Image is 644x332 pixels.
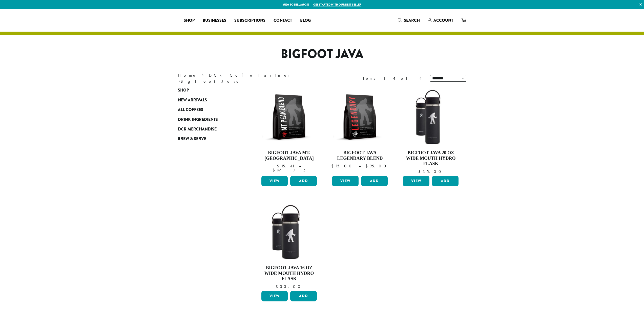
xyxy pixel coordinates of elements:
a: Bigfoot Java Mt. [GEOGRAPHIC_DATA] [260,88,318,174]
span: › [202,71,204,78]
h1: Bigfoot Java [174,47,470,61]
button: Add [432,176,459,186]
span: Shop [178,87,189,94]
span: › [178,77,180,84]
a: DCR Cafe Partner [209,73,293,78]
h4: Bigfoot Java Mt. [GEOGRAPHIC_DATA] [260,150,318,161]
bdi: 15.41 [277,163,294,169]
span: Businesses [203,17,226,24]
span: – [359,163,361,169]
bdi: 15.00 [331,163,354,169]
span: $ [273,167,277,173]
a: Bigfoot Java 16 oz Wide Mouth Hydro Flask $33.00 [260,203,318,289]
button: Add [290,176,317,186]
span: $ [365,163,370,169]
span: DCR Merchandise [178,126,217,132]
span: Shop [184,17,195,24]
span: New Arrivals [178,97,207,103]
a: View [261,291,288,301]
a: View [403,176,429,186]
bdi: 35.00 [418,169,443,174]
span: $ [276,284,280,289]
a: Drink Ingredients [178,115,239,124]
a: DCR Merchandise [178,124,239,134]
h4: Bigfoot Java Legendary Blend [331,150,389,161]
bdi: 33.00 [276,284,303,289]
a: Bigfoot Java 20 oz Wide Mouth Hydro Flask $35.00 [402,88,460,174]
div: Items 1-4 of 4 [358,75,422,81]
a: Brew & Serve [178,134,239,144]
span: Contact [274,17,292,24]
span: Blog [300,17,311,24]
img: LO2863-BFJ-Hydro-Flask-16oz-WM-wFlex-Sip-Lid-Black-300x300.jpg [260,203,318,261]
bdi: 95.00 [365,163,388,169]
span: – [299,163,301,169]
img: BFJ_Legendary_12oz-300x300.png [331,88,389,146]
span: Drink Ingredients [178,117,218,123]
a: View [332,176,359,186]
span: Search [404,17,420,23]
button: Add [361,176,388,186]
bdi: 97.75 [273,167,305,173]
img: LO2867-BFJ-Hydro-Flask-20oz-WM-wFlex-Sip-Lid-Black-300x300.jpg [402,88,460,146]
a: All Coffees [178,105,239,115]
span: Account [433,17,453,23]
h4: Bigfoot Java 16 oz Wide Mouth Hydro Flask [260,265,318,282]
span: $ [418,169,423,174]
img: BFJ_MtPeak_12oz-300x300.png [260,88,318,146]
a: Home [178,73,197,78]
span: Brew & Serve [178,136,206,142]
a: Get started with our best seller [313,3,361,7]
nav: Breadcrumb [178,72,315,84]
a: New Arrivals [178,95,239,105]
span: $ [277,163,281,169]
a: Shop [178,85,239,95]
a: View [261,176,288,186]
button: Add [290,291,317,301]
h4: Bigfoot Java 20 oz Wide Mouth Hydro Flask [402,150,460,167]
a: Bigfoot Java Legendary Blend [331,88,389,174]
span: All Coffees [178,107,203,113]
span: $ [331,163,336,169]
a: Shop [180,16,199,25]
span: Subscriptions [234,17,265,24]
a: Search [394,16,424,25]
